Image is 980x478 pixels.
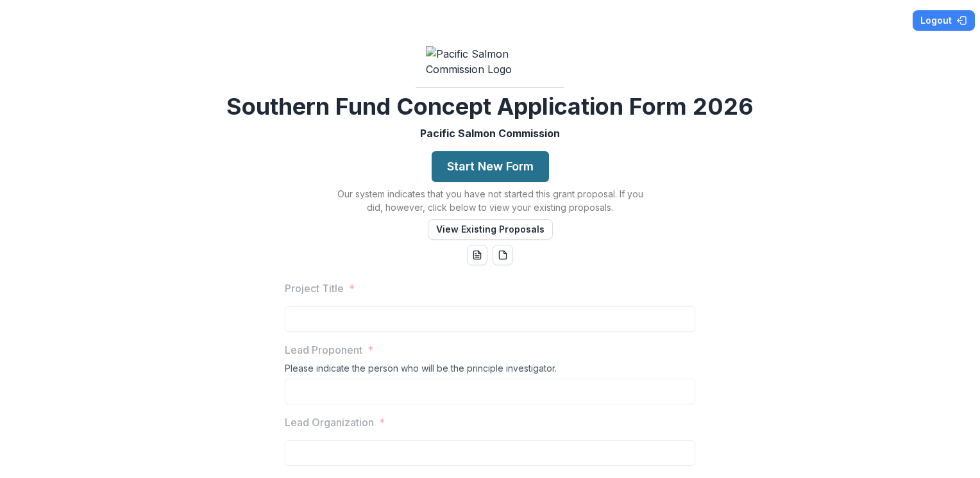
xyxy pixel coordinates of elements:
[285,342,362,358] p: Lead Proponent
[913,10,975,31] button: Logout
[432,151,549,182] button: Start New Form
[330,187,650,214] p: Our system indicates that you have not started this grant proposal. If you did, however, click be...
[426,46,554,77] img: Pacific Salmon Commission Logo
[493,245,513,265] button: pdf-download
[285,415,374,430] p: Lead Organization
[285,281,344,296] p: Project Title
[467,245,487,265] button: word-download
[428,219,553,240] button: View Existing Proposals
[420,126,560,141] p: Pacific Salmon Commission
[285,363,695,379] div: Please indicate the person who will be the principle investigator.
[226,93,754,120] h2: Southern Fund Concept Application Form 2026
